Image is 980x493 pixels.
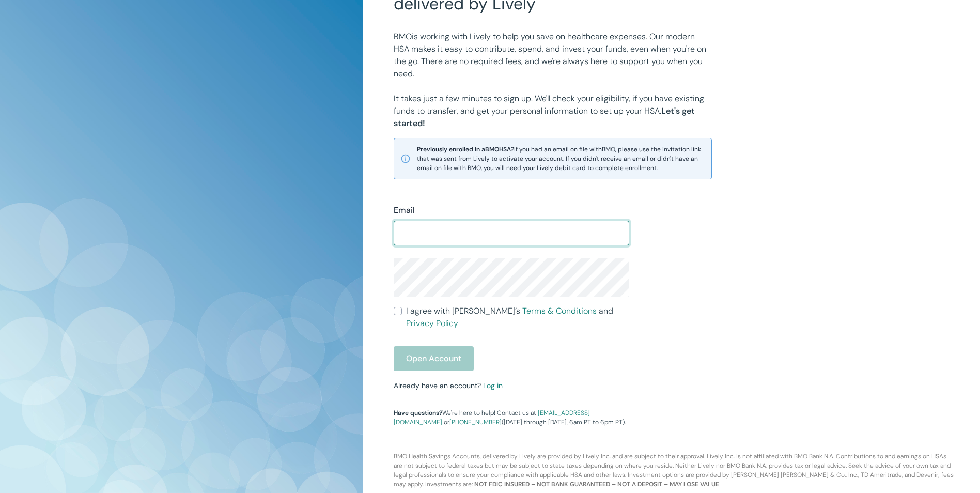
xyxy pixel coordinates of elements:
a: Terms & Conditions [522,305,597,316]
p: It takes just a few minutes to sign up. We'll check your eligibility, if you have existing funds ... [394,93,712,130]
strong: Have questions? [394,409,442,417]
a: Privacy Policy [406,318,458,329]
span: If you had an email on file with BMO , please use the invitation link that was sent from Lively t... [417,145,705,173]
p: We're here to help! Contact us at or ([DATE] through [DATE], 6am PT to 6pm PT). [394,408,629,427]
b: NOT FDIC INSURED – NOT BANK GUARANTEED – NOT A DEPOSIT – MAY LOSE VALUE [474,480,719,488]
span: I agree with [PERSON_NAME]’s and [406,305,629,330]
label: Email [394,204,415,217]
p: BMO Health Savings Accounts, delivered by Lively are provided by Lively Inc. and are subject to t... [387,427,955,489]
small: Already have an account? [394,381,503,390]
a: Log in [483,381,503,390]
p: BMO is working with Lively to help you save on healthcare expenses. Our modern HSA makes it easy ... [394,30,712,80]
a: [PHONE_NUMBER] [449,418,502,426]
strong: Previously enrolled in a BMO HSA? [417,145,514,153]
